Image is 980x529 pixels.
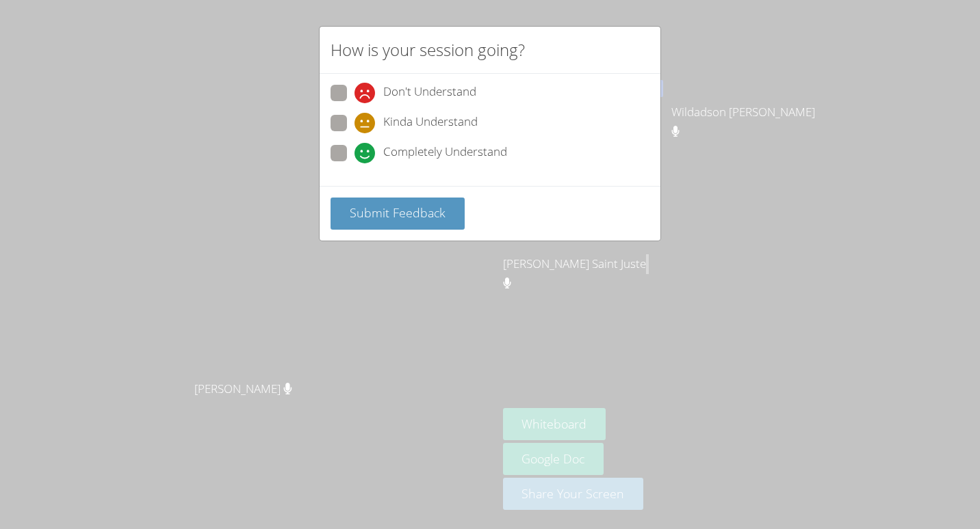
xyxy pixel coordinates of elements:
span: Don't Understand [383,83,476,103]
button: Submit Feedback [331,198,465,230]
span: Completely Understand [383,143,507,163]
span: Submit Feedback [350,204,446,221]
span: Kinda Understand [383,113,478,133]
h2: How is your session going? [331,38,525,62]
